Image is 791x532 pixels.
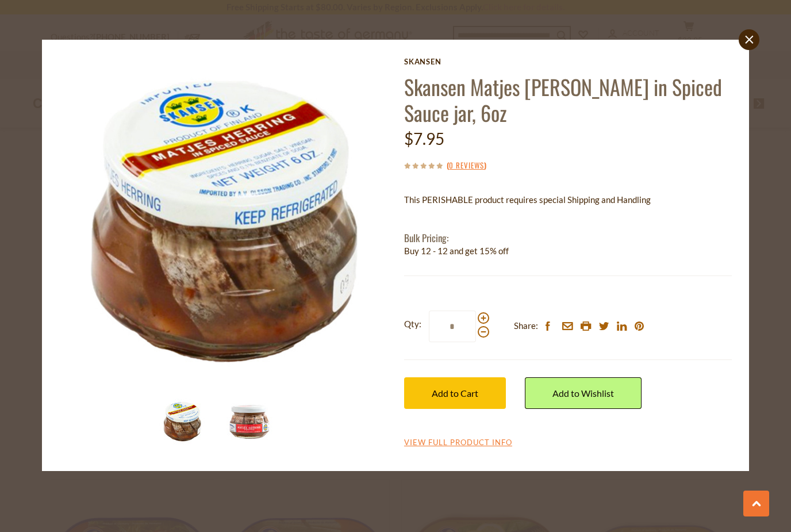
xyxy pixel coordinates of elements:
[404,57,732,66] a: Skansen
[415,216,732,230] li: We will ship this product in heat-protective packaging and ice.
[404,377,506,409] button: Add to Cart
[404,71,722,128] a: Skansen Matjes [PERSON_NAME] in Spiced Sauce jar, 6oz
[432,388,478,399] span: Add to Cart
[404,244,732,258] li: Buy 12 - 12 and get 15% off
[404,317,421,331] strong: Qty:
[514,319,538,333] span: Share:
[429,311,476,342] input: Qty:
[404,129,444,148] span: $7.95
[404,193,732,207] p: This PERISHABLE product requires special Shipping and Handling
[159,399,205,445] img: Skansen Matjes Herring in Spiced Sauce jar, 6oz
[226,399,272,445] img: Skansen Matjes Herring in Spiced Sauce jar, 6oz
[447,159,486,171] span: ( )
[404,438,512,448] a: View Full Product Info
[449,159,484,172] a: 0 Reviews
[404,232,732,244] h1: Bulk Pricing:
[59,57,387,385] img: Skansen Matjes Herring in Spiced Sauce jar, 6oz
[525,377,642,409] a: Add to Wishlist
